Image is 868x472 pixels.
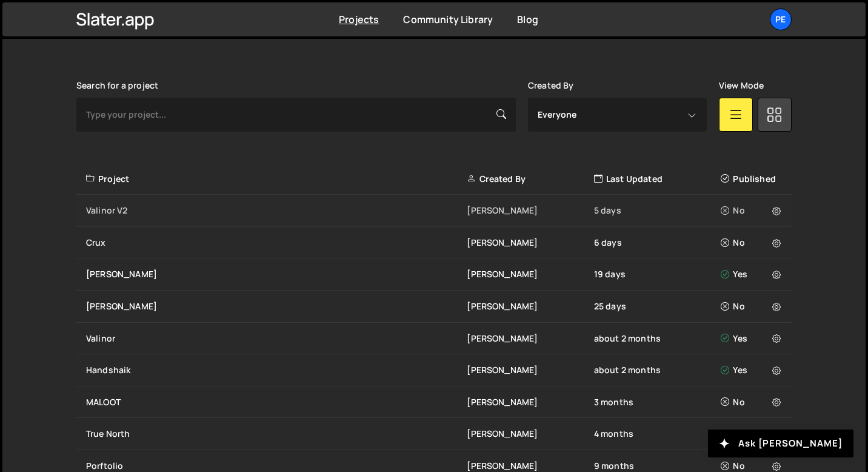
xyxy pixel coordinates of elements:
[719,81,764,90] label: View Mode
[721,237,784,249] div: No
[594,428,721,440] div: 4 months
[594,204,721,217] div: 5 days
[86,204,467,217] div: Valinor V2
[76,258,792,291] a: [PERSON_NAME] [PERSON_NAME] 19 days Yes
[76,386,792,419] a: MALOOT [PERSON_NAME] 3 months No
[721,460,784,472] div: No
[594,237,721,249] div: 6 days
[594,460,721,472] div: 9 months
[517,13,538,26] a: Blog
[76,227,792,259] a: Crux [PERSON_NAME] 6 days No
[86,460,467,472] div: Porftolio
[721,428,784,440] div: Yes
[467,237,593,249] div: [PERSON_NAME]
[86,237,467,249] div: Crux
[86,396,467,408] div: MALOOT
[721,332,784,345] div: Yes
[721,300,784,312] div: No
[708,430,853,457] button: Ask [PERSON_NAME]
[76,291,792,323] a: [PERSON_NAME] [PERSON_NAME] 25 days No
[594,364,721,376] div: about 2 months
[770,8,792,30] a: Pe
[76,195,792,227] a: Valinor V2 [PERSON_NAME] 5 days No
[467,396,593,408] div: [PERSON_NAME]
[86,173,467,185] div: Project
[721,204,784,217] div: No
[76,81,158,90] label: Search for a project
[528,81,574,90] label: Created By
[76,418,792,450] a: True North [PERSON_NAME] 4 months Yes
[721,268,784,280] div: Yes
[86,332,467,345] div: Valinor
[594,332,721,345] div: about 2 months
[467,460,593,472] div: [PERSON_NAME]
[594,268,721,280] div: 19 days
[403,13,493,26] a: Community Library
[467,332,593,345] div: [PERSON_NAME]
[86,268,467,280] div: [PERSON_NAME]
[86,364,467,376] div: Handshaik
[76,323,792,355] a: Valinor [PERSON_NAME] about 2 months Yes
[467,300,593,312] div: [PERSON_NAME]
[467,428,593,440] div: [PERSON_NAME]
[594,396,721,408] div: 3 months
[76,354,792,386] a: Handshaik [PERSON_NAME] about 2 months Yes
[721,364,784,376] div: Yes
[467,364,593,376] div: [PERSON_NAME]
[467,268,593,280] div: [PERSON_NAME]
[339,13,379,26] a: Projects
[721,396,784,408] div: No
[721,173,784,185] div: Published
[594,300,721,312] div: 25 days
[86,428,467,440] div: True North
[76,98,516,132] input: Type your project...
[594,173,721,185] div: Last Updated
[86,300,467,312] div: [PERSON_NAME]
[467,204,593,217] div: [PERSON_NAME]
[467,173,593,185] div: Created By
